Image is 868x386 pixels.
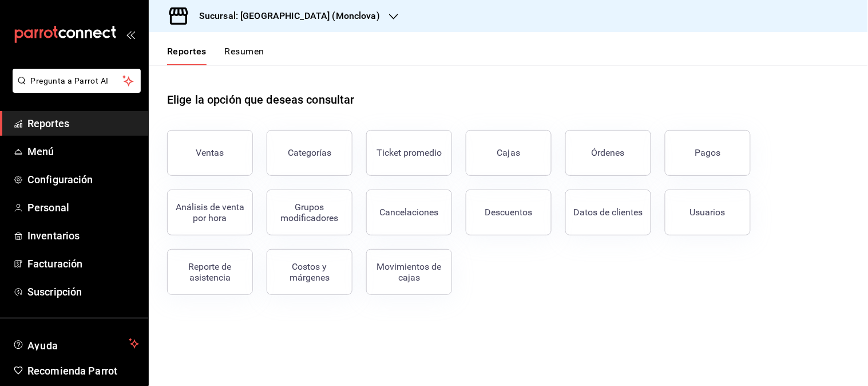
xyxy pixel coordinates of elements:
[592,147,625,158] div: Órdenes
[574,207,643,218] div: Datos de clientes
[13,69,141,93] button: Pregunta a Parrot AI
[167,130,253,176] button: Ventas
[27,284,139,300] span: Suscripción
[565,190,651,235] button: Datos de clientes
[665,130,751,176] button: Pagos
[27,228,139,243] span: Inventarios
[167,249,253,295] button: Reporte de asistencia
[225,46,264,65] button: Resumen
[267,190,352,235] button: Grupos modificadores
[374,261,445,283] div: Movimientos de cajas
[466,130,552,176] a: Cajas
[167,46,207,65] button: Reportes
[466,190,552,235] button: Descuentos
[267,130,352,176] button: Categorías
[485,207,533,218] div: Descuentos
[695,147,721,158] div: Pagos
[665,190,751,235] button: Usuarios
[274,261,345,283] div: Costos y márgenes
[366,130,452,176] button: Ticket promedio
[27,256,139,271] span: Facturación
[196,147,224,158] div: Ventas
[267,249,352,295] button: Costos y márgenes
[27,200,139,215] span: Personal
[27,116,139,131] span: Reportes
[175,202,245,223] div: Análisis de venta por hora
[8,83,141,95] a: Pregunta a Parrot AI
[31,75,123,87] span: Pregunta a Parrot AI
[366,190,452,235] button: Cancelaciones
[27,144,139,159] span: Menú
[167,46,264,65] div: navigation tabs
[376,147,442,158] div: Ticket promedio
[288,147,331,158] div: Categorías
[190,9,380,23] h3: Sucursal: [GEOGRAPHIC_DATA] (Monclova)
[690,207,726,218] div: Usuarios
[274,202,345,223] div: Grupos modificadores
[27,363,139,379] span: Recomienda Parrot
[380,207,439,218] div: Cancelaciones
[126,30,135,39] button: open_drawer_menu
[27,337,124,350] span: Ayuda
[497,146,521,160] div: Cajas
[366,249,452,295] button: Movimientos de cajas
[167,190,253,235] button: Análisis de venta por hora
[27,172,139,187] span: Configuración
[167,91,355,108] h1: Elige la opción que deseas consultar
[565,130,651,176] button: Órdenes
[175,261,245,283] div: Reporte de asistencia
